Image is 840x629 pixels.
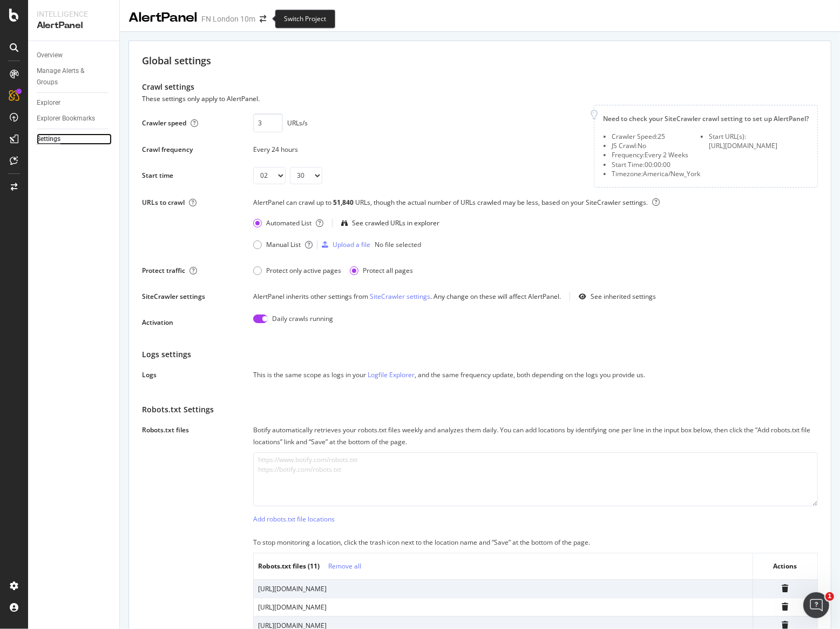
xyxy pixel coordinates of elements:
div: Automated List [253,218,311,227]
div: Botify automatically retrieves your robots.txt files weekly and analyzes them daily. You can add ... [253,424,818,448]
div: Protect only active pages [253,266,341,275]
a: Explorer [37,97,112,109]
a: Settings [37,133,112,145]
div: Settings [37,133,60,145]
div: Crawl settings [142,81,818,93]
div: Intelligence [37,9,111,19]
li: Start Time: 00:00:00 [612,160,700,169]
div: FN London 10m [201,14,255,24]
div: See crawled URLs in explorer [352,218,439,227]
li: Timezone: America/New_York [612,169,700,178]
div: Start time [142,171,173,180]
div: Crawler speed [142,118,186,128]
div: Manual List [266,240,301,249]
div: Logs [142,370,157,379]
div: [URL][DOMAIN_NAME] [258,584,748,593]
div: Switch Project [275,10,335,29]
div: This is the same scope as logs in your , and the same frequency update, both depending on the log... [253,369,818,381]
div: Logs settings [142,349,818,360]
div: URLs to crawl [142,198,185,207]
a: See crawled URLs in explorer [341,218,439,227]
div: Add robots.txt file locations [253,514,335,524]
div: SiteCrawler settings [142,292,205,301]
li: Crawler Speed: 25 [612,132,700,141]
div: Manual List [253,240,301,249]
div: Manage Alerts & Groups [37,65,101,88]
div: Activation [142,318,173,327]
button: See crawled URLs in explorer [341,215,439,232]
div: Protect all pages [363,266,413,275]
li: Frequency: Every 2 Weeks [612,150,700,159]
div: AlertPanel can crawl up to URLs, though the actual number of URLs crawled may be less, based on y... [253,197,818,215]
div: Overview [37,50,63,61]
li: JS Crawl: No [612,141,700,150]
div: URLs/s [287,118,308,128]
a: Explorer Bookmarks [37,113,112,124]
a: SiteCrawler settings [370,292,430,301]
div: [URL][DOMAIN_NAME] [709,141,777,150]
div: Global settings [142,54,818,68]
div: Need to check your SiteCrawler crawl setting to set up AlertPanel? [603,114,809,123]
div: Actions [757,561,813,571]
button: Add robots.txt file locations [253,511,335,528]
a: Logfile Explorer [368,370,415,379]
div: To stop monitoring a location, click the trash icon next to the location name and “Save” at the b... [253,537,818,548]
div: See inherited settings [591,292,656,301]
div: Crawl frequency [142,145,193,154]
div: AlertPanel inherits other settings from . Any change on these will affect AlertPanel. [253,292,561,301]
div: No file selected [375,240,421,249]
button: Remove all [328,558,361,575]
span: 1 [825,592,834,601]
div: [URL][DOMAIN_NAME] [258,603,748,612]
div: Robots.txt Settings [142,404,818,416]
div: Every 24 hours [253,145,581,154]
div: 51,840 [333,198,355,207]
div: Explorer Bookmarks [37,113,95,124]
div: Protect only active pages [266,266,341,275]
a: Manage Alerts & Groups [37,65,112,88]
div: AlertPanel [37,19,111,32]
div: Upload a file [333,240,370,249]
th: Robots.txt files ( 11 ) [254,553,753,579]
div: AlertPanel [128,9,197,27]
div: Robots.txt files [142,425,189,434]
div: Protect traffic [142,266,185,275]
div: Daily crawls running [272,314,333,331]
div: Protect all pages [350,266,413,275]
div: These settings only apply to AlertPanel. [142,93,260,105]
div: arrow-right-arrow-left [260,15,266,23]
a: Overview [37,50,112,61]
div: Explorer [37,97,60,109]
div: Remove all [328,561,361,571]
li: Start URL(s): [709,132,777,141]
button: Upload a file [322,236,370,253]
div: Automated List [266,218,311,227]
iframe: Intercom live chat [803,592,829,618]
